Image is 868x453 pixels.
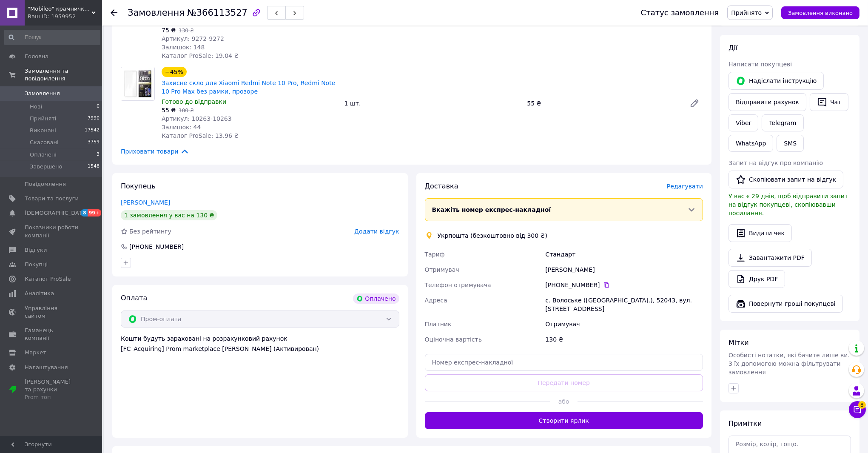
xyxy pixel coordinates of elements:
span: Завершено [30,163,63,171]
span: Оціночна вартість [425,336,482,343]
span: Залишок: 148 [162,44,205,51]
button: Замовлення виконано [781,6,859,19]
div: [PERSON_NAME] [544,262,705,277]
span: Показники роботи компанії [25,224,79,239]
span: Артикул: 10263-10263 [162,115,232,122]
input: Номер експрес-накладної [425,354,703,371]
span: Аналітика [25,290,54,297]
span: 55 ₴ [162,107,176,114]
a: Редагувати [686,95,703,112]
button: Створити ярлик [425,412,703,429]
a: [PERSON_NAME] [121,199,170,206]
span: 1548 [88,163,100,171]
span: Товари та послуги [25,195,79,202]
span: Прийнято [731,9,762,16]
button: Видати чек [729,224,792,242]
span: або [550,397,578,406]
input: Пошук [4,30,100,45]
span: 99+ [88,209,102,217]
span: "Mobileo" крамничка корисних товарів [28,5,91,13]
button: Надіслати інструкцію [729,72,824,90]
span: 7990 [88,115,100,123]
button: Чат [810,93,848,111]
span: №366113527 [187,8,248,18]
span: 3759 [88,139,100,146]
div: Повернутися назад [111,9,117,17]
span: Примітки [729,419,762,427]
span: Покупці [25,261,48,268]
a: Telegram [762,114,803,131]
span: Каталог ProSale: 19.04 ₴ [162,52,239,59]
span: Управління сайтом [25,305,79,320]
span: Замовлення та повідомлення [25,67,102,83]
span: Виконані [30,127,56,134]
span: Редагувати [667,183,703,190]
span: Отримувач [425,266,459,273]
div: Стандарт [544,247,705,262]
span: 3 [97,151,100,159]
span: Телефон отримувача [425,282,491,288]
span: Замовлення [128,8,185,18]
span: Доставка [425,182,458,190]
span: 75 ₴ [162,27,176,34]
div: 55 ₴ [524,97,683,109]
span: Приховати товари [121,147,189,156]
div: Кошти будуть зараховані на розрахунковий рахунок [121,334,399,353]
span: Залишок: 44 [162,124,201,131]
span: Адреса [425,297,447,304]
span: Маркет [25,349,46,356]
div: Отримувач [544,316,705,332]
div: Ваш ID: 1959952 [28,13,102,20]
span: 8 [858,401,866,409]
span: Нові [30,103,42,111]
span: Головна [25,53,48,60]
span: Повідомлення [25,180,66,188]
span: 100 ₴ [179,108,194,114]
div: Укрпошта (безкоштовно від 300 ₴) [435,231,549,240]
div: Prom топ [25,393,79,401]
button: SMS [777,135,804,152]
button: Повернути гроші покупцеві [729,295,843,313]
span: Гаманець компанії [25,327,79,342]
div: [PHONE_NUMBER] [128,242,185,251]
div: Статус замовлення [641,9,719,17]
div: [PHONE_NUMBER] [545,281,703,289]
span: Замовлення [25,90,60,97]
span: Налаштування [25,364,68,371]
span: Прийняті [30,115,56,123]
div: [FC_Acquiring] Prom marketplace [PERSON_NAME] (Активирован) [121,345,399,353]
span: 130 ₴ [179,28,194,34]
a: WhatsApp [729,135,773,152]
span: Без рейтингу [129,228,171,235]
span: Каталог ProSale: 13.96 ₴ [162,132,239,139]
button: Відправити рахунок [729,93,806,111]
div: 1 замовлення у вас на 130 ₴ [121,210,217,220]
span: 17542 [85,127,100,134]
a: Друк PDF [729,270,785,288]
button: Скопіювати запит на відгук [729,171,843,188]
span: Тариф [425,251,445,258]
span: Відгуки [25,246,47,254]
a: Захисне скло для Xiaomi Redmi Note 10 Pro, Redmi Note 10 Pro Max без рамки, прозоре [162,80,335,95]
span: 0 [97,103,100,111]
span: Додати відгук [354,228,399,235]
span: Платник [425,321,452,328]
a: Viber [729,114,758,131]
a: Завантажити PDF [729,249,812,267]
div: 130 ₴ [544,332,705,347]
span: Запит на відгук про компанію [729,160,823,166]
span: Замовлення виконано [788,10,853,16]
span: Артикул: 9272-9272 [162,35,224,42]
div: 1 шт. [341,97,524,109]
img: Захисне скло для Xiaomi Redmi Note 10 Pro, Redmi Note 10 Pro Max без рамки, прозоре [121,67,154,100]
button: Чат з покупцем8 [849,401,866,418]
span: Готово до відправки [162,98,226,105]
span: Написати покупцеві [729,61,792,68]
span: Покупець [121,182,156,190]
span: [PERSON_NAME] та рахунки [25,378,79,402]
div: −45% [162,67,187,77]
span: Мітки [729,339,749,347]
span: Оплачені [30,151,57,159]
span: Скасовані [30,139,59,146]
div: Оплачено [353,293,399,304]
